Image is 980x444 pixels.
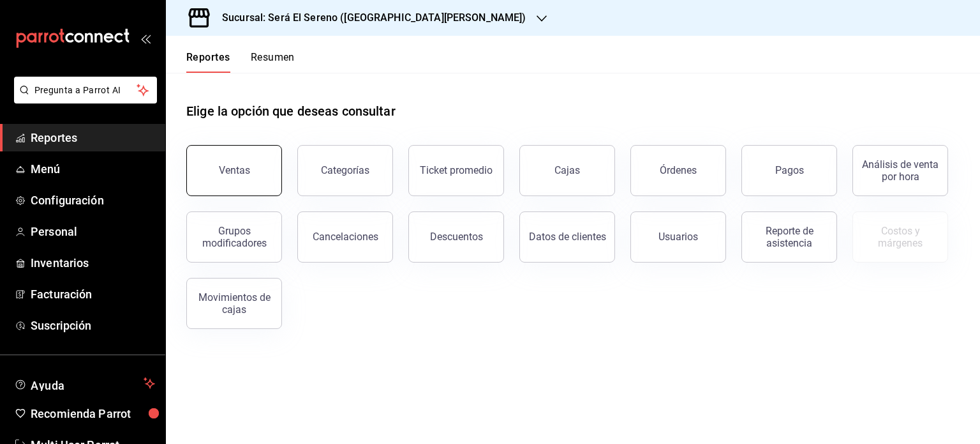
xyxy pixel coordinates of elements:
span: Inventarios [31,254,155,272]
div: Pagos [775,164,804,176]
div: Cajas [554,163,581,178]
span: Recomienda Parrot [31,405,155,422]
div: Ticket promedio [420,164,493,176]
a: Pregunta a Parrot AI [9,93,157,106]
span: Configuración [31,192,155,209]
span: Suscripción [31,317,155,334]
button: Contrata inventarios para ver este reporte [852,211,948,263]
button: Movimientos de cajas [186,278,282,329]
span: Menú [31,160,155,178]
button: Pagos [741,145,837,196]
div: Datos de clientes [529,231,606,243]
button: Resumen [251,51,295,73]
h1: Elige la opción que deseas consultar [186,102,396,121]
button: Reportes [186,51,230,73]
button: Reporte de asistencia [741,211,837,263]
a: Cajas [519,145,615,196]
h3: Sucursal: Será El Sereno ([GEOGRAPHIC_DATA][PERSON_NAME]) [212,10,526,26]
div: Órdenes [660,164,697,176]
div: Cancelaciones [313,231,378,243]
button: Descuentos [408,211,504,263]
div: Categorías [321,164,369,176]
span: Reportes [31,129,155,146]
button: Órdenes [630,145,726,196]
button: Cancelaciones [297,211,393,263]
div: Reporte de asistencia [750,225,829,249]
span: Ayuda [31,376,138,391]
button: Datos de clientes [519,211,615,263]
div: Análisis de venta por hora [861,158,940,183]
button: Ticket promedio [408,145,504,196]
span: Pregunta a Parrot AI [34,84,137,97]
button: Ventas [186,145,282,196]
button: Grupos modificadores [186,211,282,263]
button: Categorías [297,145,393,196]
button: Análisis de venta por hora [852,145,948,196]
div: Movimientos de cajas [195,291,274,316]
span: Facturación [31,286,155,303]
button: Usuarios [630,211,726,263]
div: Usuarios [658,231,698,243]
div: Grupos modificadores [195,225,274,249]
button: open_drawer_menu [140,33,151,43]
button: Pregunta a Parrot AI [14,77,157,103]
div: navigation tabs [186,51,295,73]
div: Ventas [219,164,250,176]
div: Descuentos [430,231,483,243]
div: Costos y márgenes [861,225,940,249]
span: Personal [31,223,155,240]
